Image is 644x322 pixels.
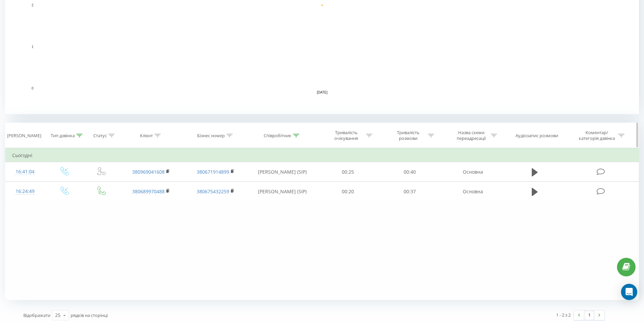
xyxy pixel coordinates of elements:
text: [DATE] [317,91,328,94]
div: Тривалість очікування [328,130,364,141]
div: Тип дзвінка [51,133,75,139]
div: Open Intercom Messenger [621,284,637,300]
div: Статус [93,133,107,139]
a: 380675432259 [197,188,229,195]
div: 16:41:04 [12,165,38,178]
span: рядків на сторінці [71,312,108,318]
td: [PERSON_NAME] (SIP) [248,162,317,182]
td: Основна [440,162,505,182]
div: 25 [55,312,61,319]
text: 0 [31,86,33,90]
div: Тривалість розмови [390,130,426,141]
div: 1 - 2 з 2 [556,312,571,318]
a: 380689970488 [132,188,165,195]
td: [PERSON_NAME] (SIP) [248,182,317,201]
td: 00:20 [317,182,379,201]
td: Основна [440,182,505,201]
td: Сьогодні [5,149,639,162]
text: 1 [31,45,33,49]
div: Коментар/категорія дзвінка [577,130,617,141]
a: 1 [584,311,594,320]
span: Відображати [23,312,50,318]
div: Назва схеми переадресації [453,130,489,141]
div: Бізнес номер [197,133,225,139]
td: 00:37 [379,182,441,201]
td: 00:25 [317,162,379,182]
div: Клієнт [140,133,153,139]
div: Аудіозапис розмови [516,133,558,139]
div: Співробітник [264,133,291,139]
div: [PERSON_NAME] [7,133,41,139]
td: 00:40 [379,162,441,182]
a: 380969041608 [132,169,165,175]
a: 380671914899 [197,169,229,175]
div: 16:24:49 [12,185,38,198]
text: 2 [31,3,33,7]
